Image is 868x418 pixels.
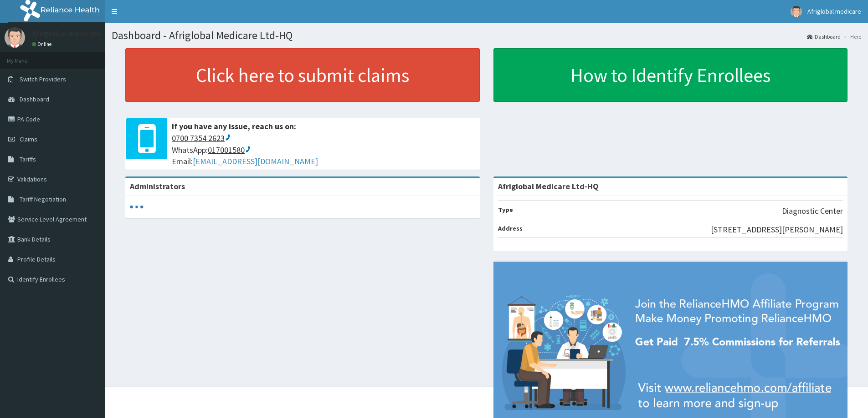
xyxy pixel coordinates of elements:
[130,200,144,214] svg: audio-loading
[782,205,843,217] p: Diagnostic Center
[493,48,848,102] a: How to Identify Enrollees
[5,27,25,48] img: User Image
[208,145,245,155] ctcspan: 017001580
[842,33,861,40] li: Here
[498,224,523,232] b: Address
[172,133,231,143] ctc: Call 0700 7354 2623 with Linkus Desktop Client
[32,30,101,38] p: Afriglobal medicare
[20,135,37,143] span: Claims
[807,33,841,40] a: Dashboard
[498,206,513,214] b: Type
[125,48,480,102] a: Click here to submit claims
[791,6,802,17] img: User Image
[32,41,54,47] a: Online
[807,7,861,15] span: Afriglobal medicare
[112,30,861,41] h1: Dashboard - Afriglobal Medicare Ltd-HQ
[498,181,599,191] strong: Afriglobal Medicare Ltd-HQ
[711,224,843,236] p: [STREET_ADDRESS][PERSON_NAME]
[208,145,251,155] ctc: Call 017001580 with Linkus Desktop Client
[172,132,475,167] span: WhatsApp: Email:
[20,95,49,103] span: Dashboard
[130,181,185,191] b: Administrators
[193,156,318,166] a: [EMAIL_ADDRESS][DOMAIN_NAME]
[20,75,66,83] span: Switch Providers
[172,133,225,143] ctcspan: 0700 7354 2623
[20,155,36,163] span: Tariffs
[172,121,296,131] b: If you have any issue, reach us on:
[20,195,66,203] span: Tariff Negotiation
